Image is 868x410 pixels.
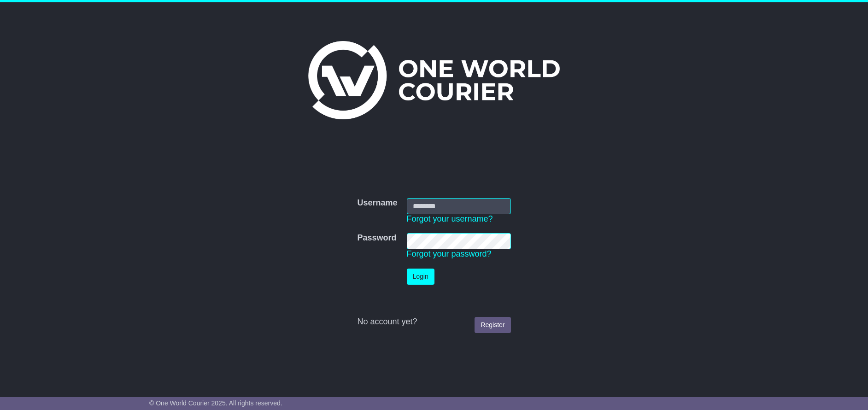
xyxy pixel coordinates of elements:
button: Login [407,269,434,285]
a: Register [475,317,510,333]
img: One World [308,41,560,119]
a: Forgot your username? [407,214,493,223]
div: No account yet? [357,317,510,327]
label: Password [357,233,396,243]
span: © One World Courier 2025. All rights reserved. [149,399,282,407]
label: Username [357,198,397,208]
a: Forgot your password? [407,249,492,258]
